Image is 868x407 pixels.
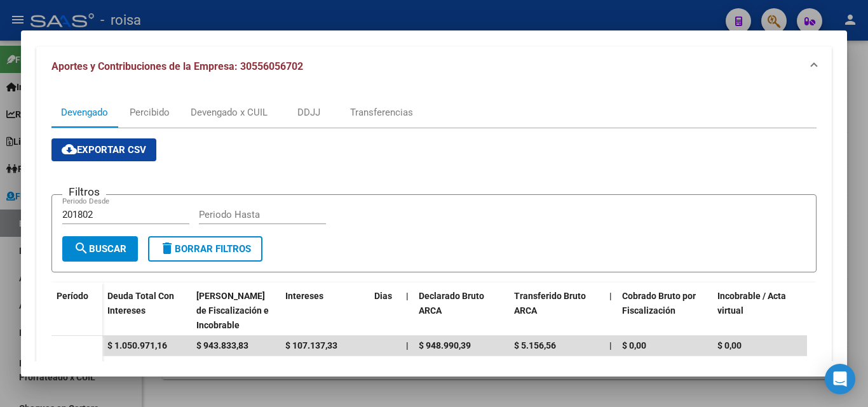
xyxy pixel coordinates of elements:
[414,283,509,338] datatable-header-cell: Declarado Bruto ARCA
[159,243,251,255] span: Borrar Filtros
[350,105,413,119] div: Transferencias
[825,364,855,394] div: Open Intercom Messenger
[107,340,167,350] span: $ 1.050.971,16
[102,283,191,338] datatable-header-cell: Deuda Total Con Intereses
[609,291,612,301] span: |
[419,291,484,316] span: Declarado Bruto ARCA
[62,236,138,262] button: Buscar
[406,291,409,301] span: |
[62,144,146,156] span: Exportar CSV
[57,291,88,301] span: Período
[74,243,126,255] span: Buscar
[717,340,742,350] span: $ 0,00
[57,361,87,371] span: 202509
[609,361,611,371] span: |
[62,142,77,157] mat-icon: cloud_download
[196,340,248,350] span: $ 943.833,83
[622,340,646,350] span: $ 0,00
[297,105,320,119] div: DDJJ
[51,60,303,72] span: Aportes y Contribuciones de la Empresa: 30556056702
[148,236,262,262] button: Borrar Filtros
[514,291,586,316] span: Transferido Bruto ARCA
[609,340,612,350] span: |
[61,105,108,119] div: Devengado
[622,291,696,316] span: Cobrado Bruto por Fiscalización
[514,340,556,350] span: $ 5.156,56
[196,291,269,330] span: [PERSON_NAME] de Fiscalización e Incobrable
[406,361,408,371] span: |
[74,241,89,256] mat-icon: search
[374,291,392,301] span: Dias
[196,361,248,371] span: $ 110.368,02
[717,291,786,316] span: Incobrable / Acta virtual
[280,283,369,338] datatable-header-cell: Intereses
[604,283,617,338] datatable-header-cell: |
[509,283,604,338] datatable-header-cell: Transferido Bruto ARCA
[285,291,323,301] span: Intereses
[51,138,156,161] button: Exportar CSV
[107,361,159,371] span: $ 110.368,02
[419,361,471,371] span: $ 110.368,02
[406,340,409,350] span: |
[51,283,102,336] datatable-header-cell: Período
[191,283,280,338] datatable-header-cell: Deuda Bruta Neto de Fiscalización e Incobrable
[514,361,538,371] span: $ 0,00
[419,340,471,350] span: $ 948.990,39
[159,241,175,256] mat-icon: delete
[369,283,401,338] datatable-header-cell: Dias
[107,291,174,316] span: Deuda Total Con Intereses
[62,185,106,199] h3: Filtros
[285,340,337,350] span: $ 107.137,33
[191,105,268,119] div: Devengado x CUIL
[712,283,808,338] datatable-header-cell: Incobrable / Acta virtual
[617,283,712,338] datatable-header-cell: Cobrado Bruto por Fiscalización
[130,105,170,119] div: Percibido
[401,283,414,338] datatable-header-cell: |
[36,46,832,87] mat-expansion-panel-header: Aportes y Contribuciones de la Empresa: 30556056702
